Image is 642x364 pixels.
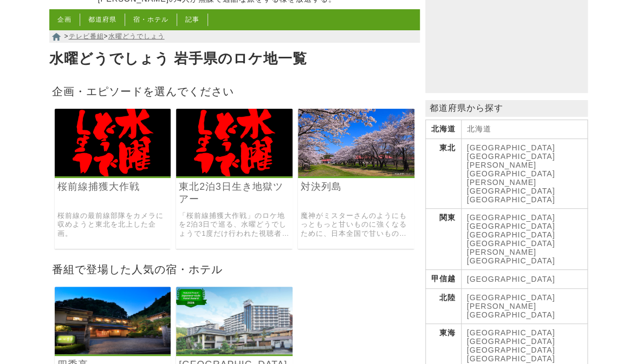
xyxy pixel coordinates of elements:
a: [GEOGRAPHIC_DATA] [467,143,555,152]
a: 「桜前線捕獲大作戦」のロケ地を2泊3日で巡る、水曜どうでしょうで1度だけ行われた視聴者参加型の旅行ツアーに、参加者にバレないように変装して同行して見守った旅。 [179,211,290,239]
a: [GEOGRAPHIC_DATA] [467,293,555,302]
img: 四季亭 [55,287,171,354]
p: 都道府県から探す [425,100,588,117]
th: 北海道 [425,120,461,139]
a: [GEOGRAPHIC_DATA] [467,337,555,346]
a: [GEOGRAPHIC_DATA] [467,239,555,248]
a: 魔神がミスターさんのようにもっともっと甘いものに強くなるために、日本全国で甘いもの対決を繰り広げた企画。 [301,211,412,239]
a: [GEOGRAPHIC_DATA] [467,152,555,161]
a: [GEOGRAPHIC_DATA] [467,222,555,230]
a: 四季亭 [55,347,171,356]
th: 甲信越 [425,270,461,289]
img: 水曜どうでしょう 桜前線捕獲大作戦 [55,109,171,176]
a: 桜前線捕獲大作戦 [57,181,168,193]
img: 水曜どうでしょう 対決列島 〜the battle of sweets〜 [298,109,414,176]
a: 北海道 [467,124,491,133]
th: 北陸 [425,289,461,324]
a: 水曜どうでしょう [108,32,165,40]
th: 東北 [425,139,461,209]
th: 関東 [425,209,461,270]
a: 宿・ホテル [133,16,168,23]
img: 水曜どうでしょう 東北2泊3日生き地獄ツアー [176,109,293,176]
a: [GEOGRAPHIC_DATA] [467,230,555,239]
a: [PERSON_NAME][GEOGRAPHIC_DATA] [467,302,555,319]
h1: 水曜どうでしょう 岩手県のロケ地一覧 [49,47,420,71]
img: つなぎ温泉 ホテル紫苑 [176,287,293,354]
a: [GEOGRAPHIC_DATA] [467,256,555,265]
a: 桜前線の最前線部隊をカメラに収めようと東北を北上した企画。 [57,211,168,239]
a: [PERSON_NAME][GEOGRAPHIC_DATA] [467,178,555,195]
a: 対決列島 [301,181,412,193]
a: [GEOGRAPHIC_DATA] [467,275,555,283]
h2: 企画・エピソードを選んでください [49,82,420,101]
a: 東北2泊3日生き地獄ツアー [179,181,290,206]
a: [GEOGRAPHIC_DATA] [467,195,555,204]
a: [PERSON_NAME][GEOGRAPHIC_DATA] [467,161,555,178]
a: [PERSON_NAME] [467,248,536,256]
a: 水曜どうでしょう 対決列島 〜the battle of sweets〜 [298,169,414,178]
a: 記事 [185,16,199,23]
a: 水曜どうでしょう 桜前線捕獲大作戦 [55,169,171,178]
a: 都道府県 [88,16,116,23]
nav: > > [49,30,420,43]
h2: 番組で登場した人気の宿・ホテル [49,260,420,279]
a: 企画 [57,16,72,23]
a: [GEOGRAPHIC_DATA] [467,354,555,363]
a: つなぎ温泉 ホテル紫苑 [176,347,293,356]
a: テレビ番組 [69,32,104,40]
a: [GEOGRAPHIC_DATA] [467,346,555,354]
a: [GEOGRAPHIC_DATA] [467,328,555,337]
a: [GEOGRAPHIC_DATA] [467,213,555,222]
a: 水曜どうでしょう 東北2泊3日生き地獄ツアー [176,169,293,178]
